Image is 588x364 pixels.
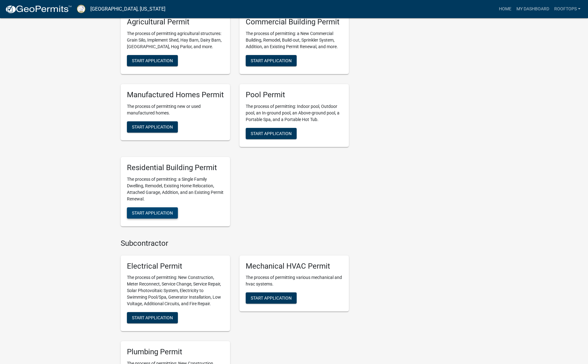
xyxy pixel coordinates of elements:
[127,90,224,99] h5: Manufactured Homes Permit
[246,292,297,304] button: Start Application
[251,296,292,301] span: Start Application
[246,55,297,66] button: Start Application
[246,30,343,50] p: The process of permitting: a New Commercial Building, Remodel, Build-out, Sprinkler System, Addit...
[90,4,165,14] a: [GEOGRAPHIC_DATA], [US_STATE]
[246,274,343,287] p: The process of permitting various mechanical and hvac systems.
[127,103,224,116] p: The process of permitting new or used manufactured homes.
[251,131,292,136] span: Start Application
[127,121,178,133] button: Start Application
[127,163,224,172] h5: Residential Building Permit
[127,207,178,219] button: Start Application
[132,58,173,63] span: Start Application
[246,90,343,99] h5: Pool Permit
[496,3,514,15] a: Home
[127,274,224,307] p: The process of permitting: New Construction, Meter Reconnect, Service Change, Service Repair, Sol...
[127,312,178,323] button: Start Application
[251,58,292,63] span: Start Application
[127,262,224,271] h5: Electrical Permit
[514,3,552,15] a: My Dashboard
[246,262,343,271] h5: Mechanical HVAC Permit
[77,5,85,13] img: Putnam County, Georgia
[552,3,583,15] a: Rooftops
[127,347,224,356] h5: Plumbing Permit
[132,124,173,129] span: Start Application
[246,128,297,139] button: Start Application
[127,30,224,50] p: The process of permitting agricultural structures: Grain Silo, Implement Shed, Hay Barn, Dairy Ba...
[132,210,173,215] span: Start Application
[246,103,343,123] p: The process of permitting: Indoor pool, Outdoor pool, an In-ground pool, an Above-ground pool, a ...
[127,18,224,27] h5: Agricultural Permit
[132,315,173,320] span: Start Application
[121,239,349,248] h4: Subcontractor
[127,176,224,202] p: The process of permitting: a Single Family Dwelling, Remodel, Existing Home Relocation, Attached ...
[246,18,343,27] h5: Commercial Building Permit
[127,55,178,66] button: Start Application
